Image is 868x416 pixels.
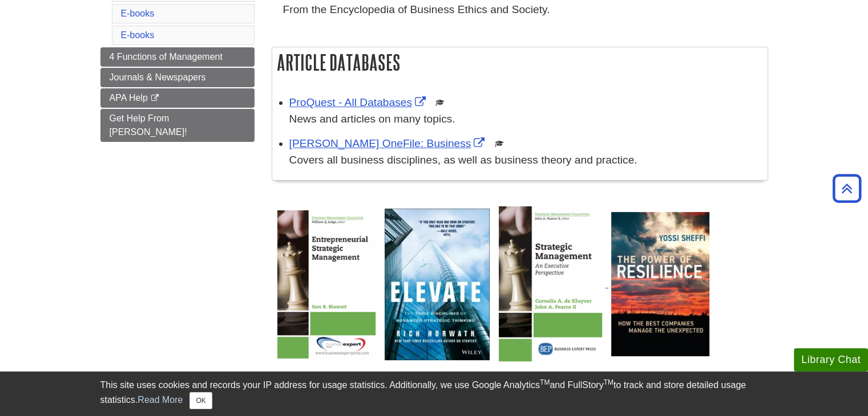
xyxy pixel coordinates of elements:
h2: Article Databases [272,47,768,78]
a: E-books [121,30,155,40]
img: Scholarly or Peer Reviewed [435,98,445,107]
button: Close [189,392,212,409]
button: Library Chat [794,348,868,372]
span: Journals & Newspapers [110,72,206,82]
p: News and articles on many topics. [289,111,762,128]
sup: TM [604,378,613,386]
sup: TM [540,378,550,386]
a: Read More [138,395,183,405]
span: APA Help [110,93,148,103]
span: 4 Functions of Management [110,52,223,62]
a: Back to Top [829,181,865,196]
a: Journals & Newspapers [100,68,255,87]
a: APA Help [100,88,255,108]
a: E-books [121,9,155,18]
a: Link opens in new window [289,96,429,108]
i: This link opens in a new window [150,95,160,102]
a: 4 Functions of Management [100,47,255,67]
img: Scholarly or Peer Reviewed [495,139,504,148]
a: Get Help From [PERSON_NAME]! [100,109,255,142]
span: Get Help From [PERSON_NAME]! [110,113,187,137]
div: From the Encyclopedia of Business Ethics and Society. [283,2,768,18]
p: Covers all business disciplines, as well as business theory and practice. [289,152,762,169]
a: Link opens in new window [289,137,488,149]
div: This site uses cookies and records your IP address for usage statistics. Additionally, we use Goo... [100,378,768,409]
